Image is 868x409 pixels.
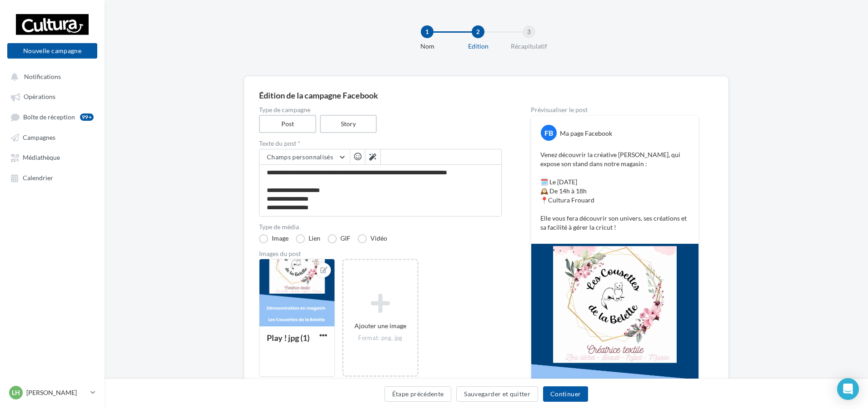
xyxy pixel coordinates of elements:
div: Prévisualiser le post [531,107,699,113]
span: LH [12,388,20,397]
a: Opérations [5,88,99,104]
div: FB [541,125,557,141]
label: Post [259,115,316,133]
div: Edition [449,42,507,51]
span: Notifications [24,73,61,80]
button: Nouvelle campagne [7,43,97,59]
span: Opérations [24,93,55,101]
a: Boîte de réception99+ [5,108,99,125]
div: Images du post [259,251,502,257]
div: Ma page Facebook [560,129,612,138]
span: Campagnes [23,133,55,141]
span: Champs personnalisés [267,153,333,161]
label: Image [259,234,289,243]
button: Notifications [5,68,95,84]
button: Champs personnalisés [259,149,350,165]
span: Boîte de réception [23,113,75,121]
label: Lien [296,234,320,243]
a: Calendrier [5,169,99,186]
button: Sauvegarder et quitter [456,386,538,402]
div: Open Intercom Messenger [837,378,859,400]
label: GIF [328,234,350,243]
div: Récapitulatif [500,42,558,51]
a: Campagnes [5,129,99,145]
div: Nom [398,42,456,51]
span: Calendrier [23,174,53,182]
button: Étape précédente [384,386,452,402]
div: 1 [421,25,434,38]
div: Play ! jpg (1) [267,333,309,343]
div: 99+ [80,113,94,121]
label: Story [320,115,377,133]
a: Médiathèque [5,149,99,165]
div: 3 [523,25,535,38]
label: Vidéo [358,234,387,243]
p: [PERSON_NAME] [26,388,87,397]
label: Type de média [259,224,502,230]
div: Édition de la campagne Facebook [259,91,713,99]
button: Continuer [543,386,588,402]
div: 2 [472,25,484,38]
p: Venez découvrir la créative [PERSON_NAME], qui expose son stand dans notre magasin : 🗓️ Le [DATE]... [540,150,689,232]
label: Texte du post * [259,140,502,147]
span: Médiathèque [23,154,60,162]
a: LH [PERSON_NAME] [7,384,97,401]
label: Type de campagne [259,107,502,113]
